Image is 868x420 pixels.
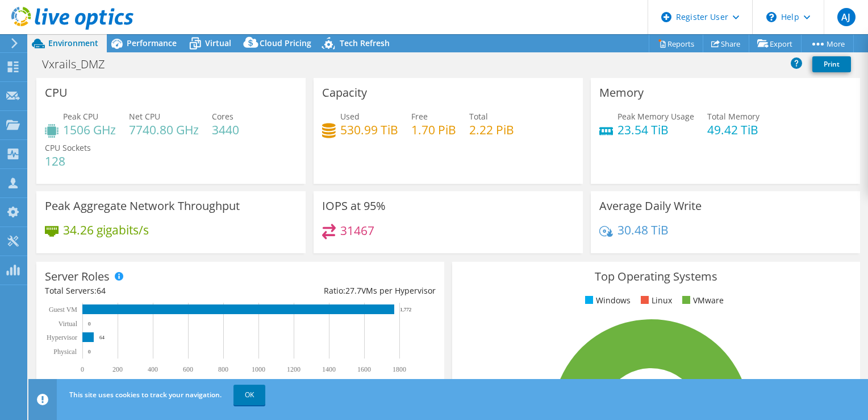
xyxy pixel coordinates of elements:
[649,35,703,52] a: Reports
[707,123,759,136] h4: 49.42 TiB
[88,349,91,355] text: 0
[69,390,222,400] span: This site uses cookies to track your navigation.
[340,224,374,237] h4: 31467
[212,123,239,136] h4: 3440
[582,294,631,307] li: Windows
[233,385,265,405] a: OK
[252,365,265,373] text: 1000
[599,87,644,99] h3: Memory
[322,87,367,99] h3: Capacity
[45,200,240,212] h3: Peak Aggregate Network Throughput
[638,294,672,307] li: Linux
[45,155,91,167] h4: 128
[345,285,361,296] span: 27.7
[212,111,233,122] span: Cores
[322,365,336,373] text: 1400
[48,38,98,48] span: Environment
[97,285,106,296] span: 64
[99,335,105,340] text: 64
[357,365,371,373] text: 1600
[411,111,428,122] span: Free
[340,38,390,48] span: Tech Refresh
[469,111,488,122] span: Total
[617,111,694,122] span: Peak Memory Usage
[260,38,311,48] span: Cloud Pricing
[322,200,386,212] h3: IOPS at 95%
[45,87,68,99] h3: CPU
[679,294,724,307] li: VMware
[617,224,669,236] h4: 30.48 TiB
[287,365,301,373] text: 1200
[129,123,199,136] h4: 7740.80 GHz
[148,365,158,373] text: 400
[340,111,360,122] span: Used
[47,333,77,341] text: Hypervisor
[461,270,852,283] h3: Top Operating Systems
[88,321,91,327] text: 0
[599,200,702,212] h3: Average Daily Write
[129,111,160,122] span: Net CPU
[49,306,77,314] text: Guest VM
[45,270,110,283] h3: Server Roles
[218,365,228,373] text: 800
[617,123,694,136] h4: 23.54 TiB
[812,56,851,72] a: Print
[240,285,436,297] div: Ratio: VMs per Hypervisor
[63,224,149,236] h4: 34.26 gigabits/s
[400,307,411,312] text: 1,772
[127,38,177,48] span: Performance
[45,142,91,153] span: CPU Sockets
[749,35,802,52] a: Export
[707,111,759,122] span: Total Memory
[703,35,749,52] a: Share
[837,8,856,26] span: AJ
[183,365,193,373] text: 600
[801,35,854,52] a: More
[63,111,98,122] span: Peak CPU
[81,365,84,373] text: 0
[45,285,240,297] div: Total Servers:
[340,123,398,136] h4: 530.99 TiB
[205,38,231,48] span: Virtual
[112,365,123,373] text: 200
[766,12,777,22] svg: \n
[37,58,123,71] h1: Vxrails_DMZ
[59,320,78,328] text: Virtual
[53,348,77,356] text: Physical
[411,123,456,136] h4: 1.70 PiB
[63,123,116,136] h4: 1506 GHz
[469,123,514,136] h4: 2.22 PiB
[393,365,406,373] text: 1800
